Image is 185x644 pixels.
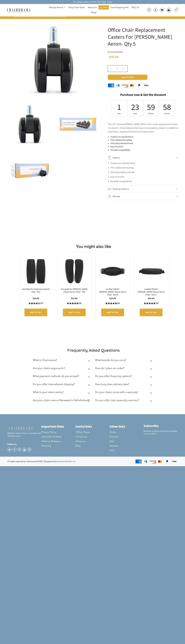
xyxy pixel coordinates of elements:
[61,288,88,293] a: Arm pads for [PERSON_NAME] Classic Aeron Chair - Pair
[118,113,121,115] div: Days
[137,302,166,305] a: 5.0 rating (1 votes)
[33,397,91,405] summary: Are your chairs new or Renewed or Refurbished?
[41,430,75,434] a: Privacy Policy
[63,309,86,316] input: Add to Cart
[24,309,47,316] input: Add to Cart
[100,6,108,9] span: Contact
[21,255,50,288] a: Arm Pads for Steelcase Leap V2 chair- Pair - chairorama Arm Pads for Steelcase Leap V2 chair- Pai...
[99,5,109,10] a: Contact
[95,383,129,386] h2: How long does delivery take?
[14,20,93,99] img: Office Chair Replacement Casters For Herman Miller Aeron- Qty 5 - chairorama
[98,302,127,305] div: 5.0 rating (1 votes)
[55,460,76,463] a: Ecommerce Builders Inc.
[108,123,118,126] span: This 2.5” H
[111,6,128,9] span: Free Shipping Info
[101,309,124,316] input: Add to Cart
[133,102,137,112] div: 23
[110,166,134,169] span: Thin rubberized coating
[118,123,120,126] span: er
[33,375,79,378] h2: What payment methods do you accept?
[137,255,166,288] img: Lumbar Pad for Herman Miller Classic Aeron Chair- Size C - chairorama
[132,6,139,9] span: Why Us
[176,7,179,10] div: 2
[90,10,98,14] a: Blogs
[99,288,126,296] a: Lumbar Pad for [PERSON_NAME] Classic Aeron Chair- Size B
[110,149,130,151] span: Versatile compatibility
[7,148,52,193] img: Office Chair Replacement Casters For Herman Miller Aeron- Qty 5 - chairorama
[165,113,169,115] div: Seconds
[109,430,143,434] a: Outlet
[33,367,65,370] h2: Are your chairs ergonomic?
[109,444,118,447] span: Reviews
[88,6,97,9] span: About Us
[110,142,133,145] span: Soft polyurethane thread
[47,5,67,10] a: Shop by Brand
[76,444,81,447] span: Blog
[140,309,163,316] input: Add to Cart
[110,51,123,53] a: chairorama
[137,255,166,288] a: Lumbar Pad for Herman Miller Classic Aeron Chair- Size C - chairorama Lumbar Pad for Herman Mille...
[95,389,153,397] summary: Do your chairs come with a warranty?
[76,434,109,439] a: Contact us
[109,435,118,438] span: Auction
[98,255,127,288] img: Lumbar Pad for Herman Miller Classic Aeron Chair- Size B - chairorama
[95,357,153,365] summary: What brands do you carry?
[108,75,179,80] button: Add to Cart
[21,302,50,305] a: 4.4 rating (7 votes)
[148,297,154,300] span: $19.99
[108,26,179,47] h1: Office Chair Replacement Casters For [PERSON_NAME] Aeron- Qty 5
[60,302,89,305] a: 5.0 rating (3 votes)
[167,8,171,12] img: WhatsApp_Image_2024-07-12_at_16.23.01.webp
[108,193,179,200] summary: Warranty
[95,373,153,381] summary: Do you offer financing options?
[110,171,134,174] span: Soft polyurethane thread
[33,391,64,394] h2: What is your return policy?
[86,5,98,10] a: About Us
[60,255,89,288] img: Arm pads for Herman Miller Classic Aeron Chair - Pair - chairorama
[95,367,124,370] h2: How do I place an order?
[33,365,91,373] summary: Are your chairs ergonomic?
[14,58,93,61] a: Office Chair Replacement Casters For Herman Miller Aeron- Qty 5 - chairorama
[60,255,89,288] a: Arm pads for Herman Miller Classic Aeron Chair - Pair - chairorama Arm pads for Herman Miller Cla...
[33,297,39,300] span: $18.99
[95,391,138,394] h2: Do your chairs come with a warranty?
[133,113,137,115] div: Hours
[110,145,123,148] span: Easy fit and fix
[33,399,90,402] h2: Are your chairs new or Renewed or Refurbished?
[108,75,147,80] span: Add to Cart
[41,425,75,428] h2: Important links
[109,297,116,300] span: $19.99
[108,123,178,129] span: [PERSON_NAME] Office Chair caster replacement comes in a set of 5. It has features that ensure it...
[21,255,50,288] img: Arm Pads for Steelcase Leap V2 chair- Pair - chairorama
[113,156,120,160] h2: Features
[110,175,124,178] span: Easy fit and fix
[95,365,153,373] summary: How do I place an order?
[33,348,154,353] h2: Frequently Asked Questions
[108,65,114,72] input: -
[117,302,120,305] span: (1)
[55,101,101,147] img: Office Chair Replacement Casters For Herman Miller Aeron- Qty 5 - chairorama
[71,297,77,300] span: $21.99
[110,180,132,183] span: Versatile compatibility
[113,195,120,198] h2: Warranty
[98,255,127,288] a: Lumbar Pad for Herman Miller Classic Aeron Chair- Size B - chairorama Lumbar Pad for Herman Mille...
[109,439,143,444] a: Sale
[109,449,115,452] span: FAQ
[41,439,75,444] a: Delivery & Return
[22,288,50,293] a: Arm Pads for Steelcase Leap V2 chair- Pair
[91,11,97,14] span: Blogs
[172,8,178,12] a: 2
[41,444,75,448] a: Warranty
[2,241,185,249] h1: You might also like
[108,185,179,193] summary: Shipping & Returns
[95,397,153,405] summary: Do you offer chair assembly services?
[108,93,179,98] h2: Purchase now & Get the discount
[108,51,179,53] h4: by
[110,135,134,138] span: Traction on smooth floors
[120,123,124,126] span: man
[95,399,139,402] h2: Do you offer chair assembly services?
[67,5,86,10] a: Shop Chair Parts
[108,195,111,198] img: guarantee.png
[7,101,52,147] img: Office Chair Replacement Casters For Herman Miller Aeron- Qty 5 - chairorama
